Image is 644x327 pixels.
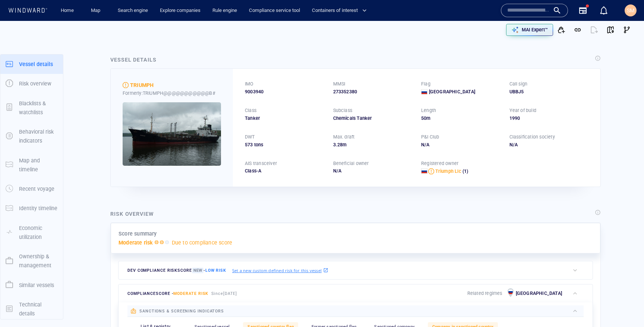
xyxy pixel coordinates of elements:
[612,293,638,321] iframe: Chat
[509,81,528,87] p: Call sign
[623,3,638,18] button: SM
[130,81,154,90] div: TRIUMPH
[58,4,77,17] a: Home
[209,4,240,17] a: Rule engine
[246,4,303,17] a: Compliance service tool
[0,161,63,168] a: Map and timeline
[0,54,63,74] button: Vessel details
[333,142,336,147] span: 3
[115,4,151,17] a: Search engine
[0,133,63,140] a: Behavioral risk indicators
[461,168,468,175] span: (1)
[123,82,129,88] div: Moderate risk
[19,281,54,290] p: Similar vessels
[55,4,79,17] button: Home
[509,115,589,122] div: 1990
[0,74,63,93] button: Risk overview
[333,107,353,114] p: Subclass
[553,22,569,38] button: Add to vessel list
[0,218,63,247] button: Economic utilization
[426,115,430,121] span: m
[110,209,154,218] div: Risk overview
[0,228,63,236] a: Economic utilization
[245,160,277,167] p: AIS transceiver
[333,81,345,87] p: MMSI
[333,134,355,140] p: Max. draft
[435,168,468,175] a: Triumph Llc (1)
[245,141,324,148] div: 573 tons
[0,257,63,264] a: Ownership & management
[0,122,63,151] button: Behavioral risk indicators
[337,142,342,147] span: 28
[0,199,63,218] button: Identity timeline
[192,268,203,273] span: New
[312,6,367,15] span: Containers of interest
[19,127,58,146] p: Behavioral risk indicators
[19,224,58,242] p: Economic utilization
[19,156,58,174] p: Map and timeline
[205,268,226,273] span: Low risk
[119,238,153,247] p: Moderate risk
[0,205,63,212] a: Identity timeline
[421,81,430,87] p: Flag
[619,22,635,38] button: Visual Link Analysis
[599,6,608,15] div: Notification center
[0,247,63,275] button: Ownership & management
[19,300,58,318] p: Technical details
[245,134,255,140] p: DWT
[245,81,254,87] p: IMO
[173,291,208,296] span: Moderate risk
[245,115,324,122] div: Tanker
[602,22,619,38] button: View on map
[245,88,263,95] span: 9003940
[0,275,63,295] button: Similar vessels
[516,290,562,297] p: [GEOGRAPHIC_DATA]
[0,281,63,288] a: Similar vessels
[421,160,458,167] p: Registered owner
[123,102,221,166] img: 59062e6dd1c12406d303fa74_0
[429,88,475,95] span: [GEOGRAPHIC_DATA]
[232,266,328,274] a: Set a new custom defined risk for this vessel
[333,168,342,174] span: N/A
[421,115,426,121] span: 50
[509,107,537,114] p: Year of build
[509,141,589,148] div: N/A
[19,60,53,69] p: Vessel details
[309,4,373,17] button: Containers of interest
[157,4,203,17] a: Explore companies
[110,55,157,64] div: Vessel details
[421,141,501,148] div: N/A
[0,185,63,192] a: Recent voyage
[245,107,256,114] p: Class
[88,4,106,17] a: Map
[232,267,322,274] p: Set a new custom defined risk for this vessel
[0,179,63,199] button: Recent voyage
[172,238,233,247] p: Due to compliance score
[333,160,369,167] p: Beneficial owner
[19,79,51,88] p: Risk overview
[506,24,553,36] button: MAI Expert™
[119,229,157,238] p: Score summary
[569,22,586,38] button: Get link
[627,7,634,13] span: SM
[342,142,347,147] span: m
[0,104,63,111] a: Blacklists & watchlists
[19,99,58,117] p: Blacklists & watchlists
[509,88,589,95] div: UBBJ5
[19,184,54,193] p: Recent voyage
[333,88,413,95] div: 273352380
[0,151,63,180] button: Map and timeline
[245,168,261,174] span: Class-A
[127,291,208,296] span: compliance score -
[0,94,63,122] button: Blacklists & watchlists
[127,268,226,273] span: Dev Compliance risk score -
[139,309,224,314] span: sanctions & screening indicators
[19,252,58,270] p: Ownership & management
[336,142,337,147] span: .
[333,115,413,122] div: Chemicals Tanker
